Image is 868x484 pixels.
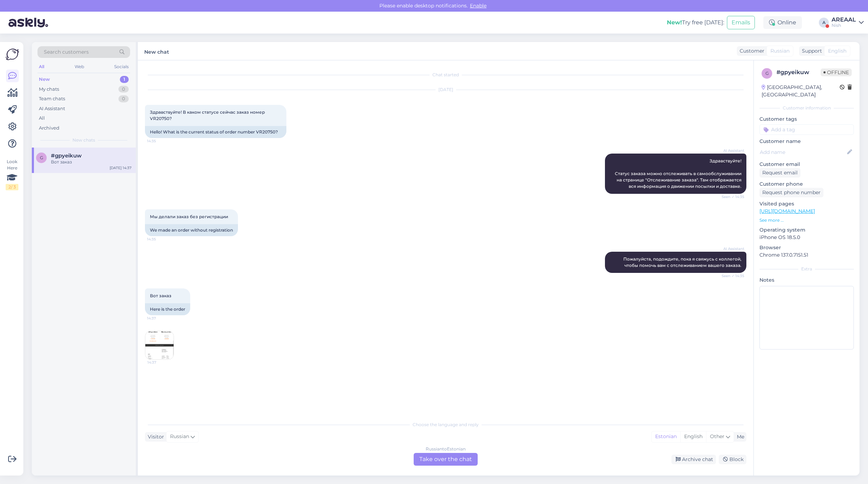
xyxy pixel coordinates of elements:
[39,76,50,83] div: New
[759,188,823,197] div: Request phone number
[6,48,19,61] img: Askly Logo
[652,431,680,442] div: Estonian
[147,138,174,144] span: 14:35
[147,237,174,242] span: 14:35
[615,158,742,189] span: Здравствуйте! Статус заказа можно отслеживать в самообслуживании на странице "Отслеживание заказа...
[759,138,854,145] p: Customer name
[671,455,716,464] div: Archive chat
[832,23,856,28] div: Nish
[72,137,95,143] span: New chats
[759,217,854,223] p: See more ...
[759,244,854,251] p: Browser
[37,62,46,71] div: All
[718,194,744,199] span: Seen ✓ 14:35
[414,453,478,466] div: Take over the chat
[39,86,59,93] div: My chats
[763,16,802,29] div: Online
[145,86,746,93] div: [DATE]
[426,446,466,452] div: Russian to Estonian
[770,47,790,55] span: Russian
[144,46,169,56] label: New chat
[762,84,840,98] div: [GEOGRAPHIC_DATA], [GEOGRAPHIC_DATA]
[799,47,822,55] div: Support
[718,148,744,153] span: AI Assistant
[718,246,744,251] span: AI Assistant
[145,433,164,441] div: Visitor
[760,148,846,156] input: Add name
[150,214,228,219] span: Мы делали заказ без регистрации
[113,62,130,71] div: Socials
[39,125,59,132] div: Archived
[759,180,854,188] p: Customer phone
[118,86,129,93] div: 0
[150,293,171,298] span: Вот заказ
[759,124,854,135] input: Add a tag
[759,105,854,111] div: Customer information
[759,208,815,214] a: [URL][DOMAIN_NAME]
[39,105,65,112] div: AI Assistant
[759,161,854,168] p: Customer email
[145,72,746,78] div: Chat started
[44,48,89,56] span: Search customers
[727,16,755,29] button: Emails
[832,17,856,23] div: AREAAL
[39,95,65,102] div: Team chats
[719,455,746,464] div: Block
[147,316,174,321] span: 14:37
[40,155,43,160] span: g
[51,159,132,165] div: Вот заказ
[147,360,174,365] span: 14:37
[776,68,821,77] div: # gpyeikuw
[468,2,489,9] span: Enable
[120,76,129,83] div: 1
[828,47,846,55] span: English
[819,18,829,28] div: A
[680,431,706,442] div: English
[623,256,742,268] span: Пожалуйста, подождите, пока я свяжусь с коллегой, чтобы помочь вам с отслеживанием вашего заказа.
[667,18,724,27] div: Try free [DATE]:
[145,331,174,359] img: Attachment
[734,433,744,441] div: Me
[759,276,854,284] p: Notes
[759,234,854,241] p: iPhone OS 18.5.0
[145,303,190,315] div: Here is the order
[51,153,82,159] span: #gpyeikuw
[118,95,129,102] div: 0
[667,19,682,26] b: New!
[759,226,854,234] p: Operating system
[737,47,764,55] div: Customer
[710,433,724,440] span: Other
[150,109,266,121] span: Здравствуйте! В каком статусе сейчас заказ номер VR20750?
[718,273,744,279] span: Seen ✓ 14:35
[73,62,86,71] div: Web
[170,433,189,441] span: Russian
[39,115,45,122] div: All
[832,17,864,28] a: AREAALNish
[759,200,854,208] p: Visited pages
[821,68,852,76] span: Offline
[759,251,854,259] p: Chrome 137.0.7151.51
[759,168,800,178] div: Request email
[759,266,854,272] div: Extra
[145,422,746,428] div: Choose the language and reply
[110,165,132,171] div: [DATE] 14:37
[145,126,286,138] div: Hello! What is the current status of order number VR20750?
[145,224,238,236] div: We made an order without registration
[6,159,18,190] div: Look Here
[6,184,18,190] div: 2 / 3
[765,71,769,76] span: g
[759,115,854,123] p: Customer tags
